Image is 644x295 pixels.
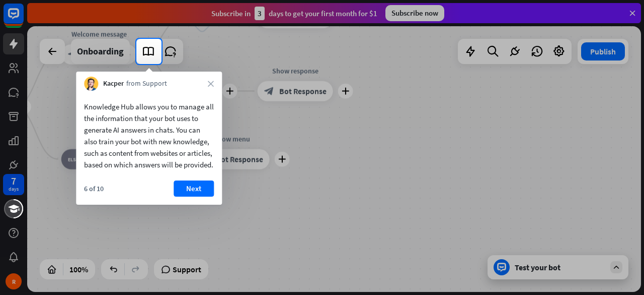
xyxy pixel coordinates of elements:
i: close [208,81,214,87]
span: Kacper [103,79,124,89]
div: 6 of 10 [84,184,104,193]
span: from Support [126,79,167,89]
button: Open LiveChat chat widget [8,4,38,34]
div: Knowledge Hub allows you to manage all the information that your bot uses to generate AI answers ... [84,101,214,170]
button: Next [174,181,214,197]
